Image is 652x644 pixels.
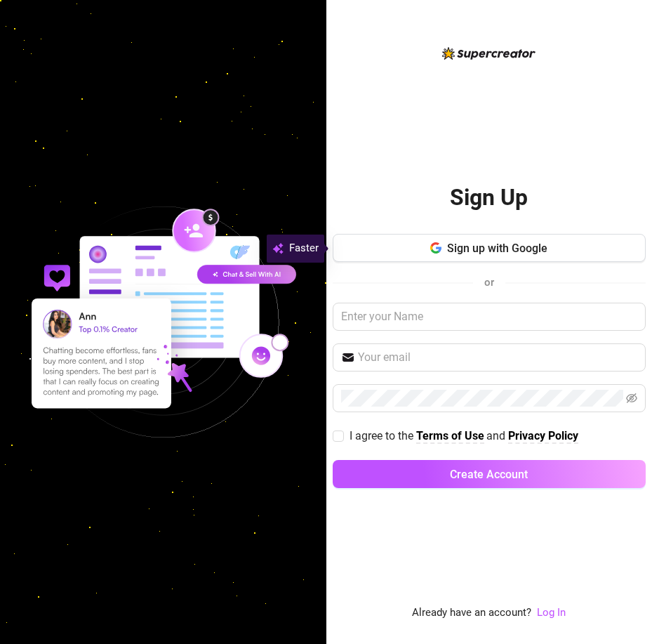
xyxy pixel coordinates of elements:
input: Your email [358,349,637,366]
a: Log In [537,605,566,622]
a: Terms of Use [416,429,484,444]
span: I agree to the [350,429,416,442]
span: Faster [289,240,319,257]
h2: Sign Up [450,183,528,212]
span: or [484,276,494,289]
span: Create Account [450,468,528,481]
span: and [486,429,508,442]
strong: Privacy Policy [508,429,578,442]
span: Sign up with Google [447,242,547,255]
span: Already have an account? [412,605,531,622]
button: Create Account [333,460,646,488]
input: Enter your Name [333,303,646,331]
span: eye-invisible [626,393,637,404]
img: svg%3e [272,240,284,257]
a: Privacy Policy [508,429,578,444]
img: logo-BBDzfeDw.svg [442,47,535,60]
button: Sign up with Google [333,234,646,262]
a: Log In [537,606,566,619]
strong: Terms of Use [416,429,484,442]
